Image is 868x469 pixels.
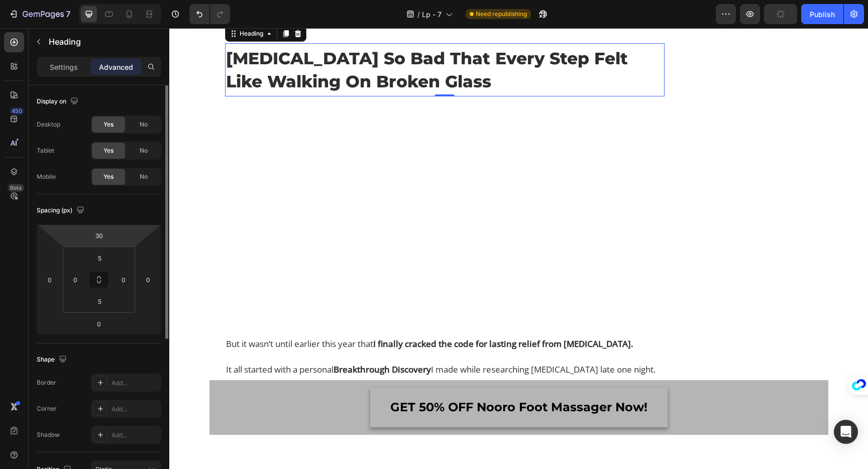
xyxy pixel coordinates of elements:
input: 0px [116,272,131,287]
span: No [140,146,148,155]
span: Yes [103,172,114,181]
strong: I finally cracked the code for lasting relief from [MEDICAL_DATA]. [204,310,464,321]
div: Add... [112,379,159,388]
p: Advanced [99,62,133,72]
div: Tablet [37,146,54,155]
div: Shadow [37,430,60,439]
div: Add... [112,431,159,440]
p: GET 50% OFF Nooro Foot Massager Now! [221,372,478,387]
div: 450 [10,107,24,115]
div: Beta [8,184,24,192]
span: Need republishing [476,10,527,19]
input: 5px [89,251,110,266]
div: Mobile [37,172,56,181]
span: Yes [103,146,114,155]
div: Desktop [37,120,60,129]
button: Publish [801,4,843,24]
div: Add... [112,405,159,414]
div: Spacing (px) [37,204,86,217]
div: Display on [37,95,80,108]
span: Yes [103,120,114,129]
div: Border [37,378,56,387]
input: 0px [68,272,83,287]
div: Open Intercom Messenger [834,420,858,444]
p: 7 [66,8,70,20]
input: 5px [89,294,110,309]
span: No [140,172,148,181]
span: / [417,9,420,20]
input: 30 [89,228,109,243]
span: Lp - 7 [422,9,442,20]
p: It all started with a personal I made while researching [MEDICAL_DATA] late one night. [57,335,494,348]
strong: Breakthrough Discovery [164,335,262,347]
p: Heading [49,36,157,48]
div: Publish [810,9,835,20]
div: Undo/Redo [189,4,230,24]
button: 7 [4,4,75,24]
iframe: Design area [169,28,868,435]
p: Settings [50,62,78,72]
input: 0 [141,272,156,287]
input: 0 [42,272,57,287]
button: <p>GET 50% OFF Nooro Foot Massager Now!</p> [201,360,498,399]
div: Shape [37,353,69,367]
span: No [140,120,148,129]
div: Corner [37,404,57,413]
input: 0 [89,316,109,331]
